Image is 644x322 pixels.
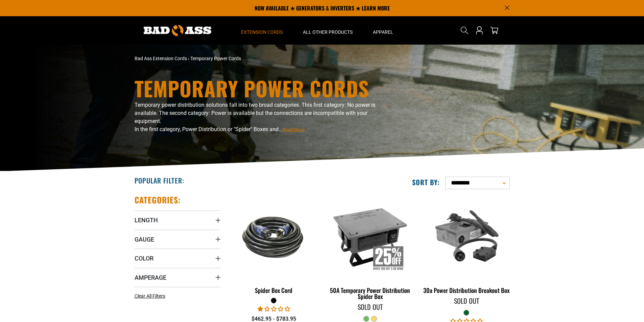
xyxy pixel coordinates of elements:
a: Bad Ass Extension Cords [135,56,187,61]
a: black Spider Box Cord [231,195,317,297]
summary: Extension Cords [231,16,293,45]
img: green [424,198,509,276]
span: Clear All Filters [135,293,165,299]
summary: Apparel [363,16,403,45]
summary: Length [135,210,221,229]
a: green 30a Power Distribution Breakout Box [423,195,509,297]
summary: All Other Products [293,16,363,45]
img: Bad Ass Extension Cords [144,25,211,36]
div: Sold Out [327,303,413,310]
summary: Gauge [135,230,221,249]
span: All Other Products [303,29,353,35]
span: Read More [283,127,305,132]
span: Color [135,254,153,262]
h1: Temporary Power Cords [135,78,381,98]
summary: Search [459,25,470,36]
span: In the first category, Power Distribution or "Spider" Boxes and... [135,126,305,132]
span: 1.00 stars [258,306,290,312]
img: 50A Temporary Power Distribution Spider Box [328,198,413,276]
a: Clear All Filters [135,293,168,300]
img: black [231,211,316,263]
summary: Amperage [135,268,221,287]
div: 30a Power Distribution Breakout Box [423,287,509,293]
span: › [188,56,189,61]
div: 50A Temporary Power Distribution Spider Box [327,287,413,299]
span: Temporary power distribution solutions fall into two broad categories. This first category: No po... [135,102,375,124]
div: Sold Out [423,297,509,304]
span: Apparel [373,29,393,35]
summary: Color [135,249,221,268]
span: Temporary Power Cords [190,56,241,61]
span: Length [135,216,158,224]
span: Gauge [135,236,154,243]
span: Extension Cords [241,29,283,35]
div: Spider Box Cord [231,287,317,293]
label: Sort by: [412,178,440,187]
nav: breadcrumbs [135,55,381,62]
h2: Categories: [135,195,181,205]
a: 50A Temporary Power Distribution Spider Box 50A Temporary Power Distribution Spider Box [327,195,413,303]
span: Amperage [135,274,166,281]
h2: Popular Filter: [135,176,184,185]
